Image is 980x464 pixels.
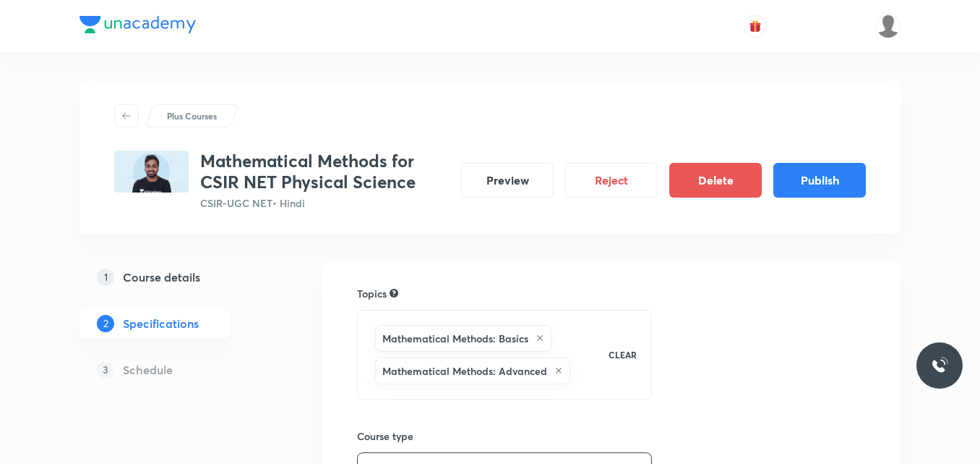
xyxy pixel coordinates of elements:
p: Plus Courses [167,109,217,122]
h6: Topics [357,286,387,301]
h5: Schedule [123,361,173,379]
h5: Course details [123,269,200,286]
p: CLEAR [609,348,637,361]
button: Delete [669,163,762,198]
img: ttu [931,357,948,374]
div: Search for topics [390,287,398,300]
img: avatar [749,20,762,33]
h3: Mathematical Methods for CSIR NET Physical Science [200,151,450,193]
p: 2 [97,315,114,332]
a: 1Course details [79,263,276,292]
img: 0E036C68-B9D6-4A6B-AC2E-3CD12E5868C1_plus.png [114,151,189,193]
button: avatar [744,14,767,38]
p: CSIR-UGC NET • Hindi [200,195,450,211]
h5: Specifications [123,315,199,332]
p: 1 [97,269,114,286]
a: Company Logo [79,16,196,37]
h6: Mathematical Methods: Basics [382,331,528,346]
h6: Course type [357,429,652,444]
button: Preview [461,163,554,198]
img: Sudipta Bose [876,14,901,38]
p: 3 [97,361,114,379]
button: Reject [565,163,658,198]
h6: Mathematical Methods: Advanced [382,363,547,379]
button: Publish [773,163,866,198]
img: Company Logo [79,16,196,33]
